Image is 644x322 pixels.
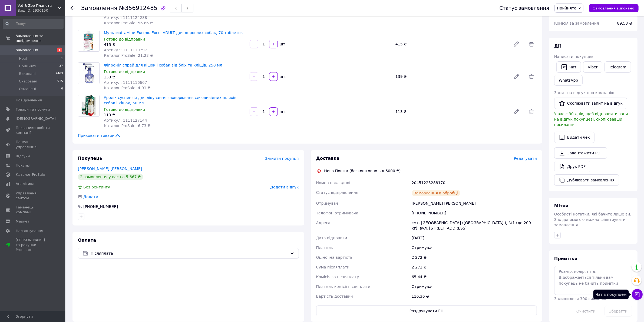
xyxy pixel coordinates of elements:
[412,190,460,196] div: Замовлення в обробці
[393,108,509,115] div: 113 ₴
[70,5,75,11] div: Повернутися назад
[104,124,150,128] span: Каталог ProSale: 6.73 ₴
[554,297,606,301] span: Залишилося 300 символів
[78,174,143,180] div: 2 замовлення у вас на 5 667 ₴
[3,19,64,29] input: Пошук
[104,118,147,122] span: Артикул: 1111127144
[411,291,538,301] div: 116.36 ₴
[18,8,65,13] div: Ваш ID: 2936150
[605,61,631,73] a: Telegram
[104,53,153,58] span: Каталог ProSale: 21.23 ₴
[632,289,643,300] button: Чат з покупцем
[104,42,245,47] div: 415 ₴
[104,48,147,52] span: Артикул: 1111119797
[78,167,142,171] a: [PERSON_NAME] [PERSON_NAME]
[316,181,351,185] span: Номер накладної
[554,212,631,227] span: Особисті нотатки, які бачите лише ви. З їх допомогою можна фільтрувати замовлення
[316,201,338,205] span: Отримувач
[16,247,50,252] div: Prom топ
[278,41,287,47] div: шт.
[81,5,117,11] span: Замовлення
[411,178,538,188] div: 20451225288170
[554,112,630,127] span: У вас є 30 днів, щоб відправити запит на відгук покупцеві, скопіювавши посилання.
[61,56,63,61] span: 1
[554,98,627,109] button: Скопіювати запит на відгук
[554,174,619,186] button: Дублювати замовлення
[323,168,402,174] div: Нова Пошта (безкоштовно від 5000 ₴)
[104,74,245,80] div: 139 ₴
[81,95,96,116] img: Уролік суспензія для лікування захворювань сечовивідних шляхів собак і кішок, 50 мл
[83,195,98,199] span: Додати
[554,147,607,159] a: Завантажити PDF
[91,250,288,256] span: Післяплата
[19,79,37,84] span: Скасовані
[78,63,99,84] img: Фіпроніл спрей для кішок і собак від бліх та кліщів, 250 мл
[554,44,561,49] span: Дії
[104,37,145,41] span: Готово до відправки
[316,265,350,269] span: Сума післяплати
[316,236,347,240] span: Дата відправки
[78,156,102,161] span: Покупець
[104,80,147,85] span: Артикул: 1111116667
[16,140,50,149] span: Панель управління
[19,87,36,91] span: Оплачені
[557,6,576,10] span: Прийнято
[19,64,36,69] span: Прийняті
[104,95,236,105] a: Уролік суспензія для лікування захворювань сечовивідних шляхів собак і кішок, 50 мл
[18,3,58,8] span: Vet & Zoo Планета
[393,40,509,48] div: 415 ₴
[16,172,45,177] span: Каталог ProSale
[554,161,590,172] a: Друк PDF
[526,71,537,82] span: Видалити
[16,228,43,233] span: Налаштування
[411,272,538,282] div: 65.44 ₴
[278,109,287,114] div: шт.
[119,5,157,11] span: №356912485
[554,203,569,208] span: Мітки
[554,91,614,95] span: Запит на відгук про компанію
[78,238,96,243] span: Оплата
[83,185,110,189] span: Без рейтингу
[265,156,299,161] span: Змінити покупця
[511,71,522,82] a: Редагувати
[556,61,581,73] button: Чат
[526,39,537,49] span: Видалити
[78,30,99,51] img: Мультивітаміни Ексель Excel ADULT для дорослих собак, 70 таблеток
[514,156,537,161] span: Редагувати
[411,218,538,233] div: смт. [GEOGRAPHIC_DATA] ([GEOGRAPHIC_DATA].), №1 (до 200 кг): вул. [STREET_ADDRESS]
[19,56,27,61] span: Нові
[554,132,595,143] button: Видати чек
[393,73,509,80] div: 139 ₴
[16,154,30,159] span: Відгуки
[316,221,331,225] span: Адреса
[104,69,145,74] span: Готово до відправки
[617,21,632,25] span: 89.53 ₴
[16,48,38,52] span: Замовлення
[411,198,538,208] div: [PERSON_NAME] [PERSON_NAME]
[316,190,358,195] span: Статус відправлення
[16,125,50,135] span: Показники роботи компанії
[16,205,50,215] span: Гаманець компанії
[411,208,538,218] div: [PHONE_NUMBER]
[316,245,333,250] span: Платник
[104,15,147,20] span: Артикул: 1111124288
[16,34,65,43] span: Замовлення та повідомлення
[554,256,577,261] span: Примітки
[500,5,549,11] div: Статус замовлення
[411,253,538,262] div: 2 272 ₴
[411,233,538,243] div: [DATE]
[526,106,537,117] span: Видалити
[583,61,602,73] a: Viber
[511,106,522,117] a: Редагувати
[16,163,30,168] span: Покупці
[16,116,56,121] span: [DEMOGRAPHIC_DATA]
[554,54,595,59] span: Написати покупцеві
[61,87,63,91] span: 0
[16,181,34,186] span: Аналітика
[104,31,243,35] a: Мультивітаміни Ексель Excel ADULT для дорослих собак, 70 таблеток
[316,156,340,161] span: Доставка
[16,219,29,224] span: Маркет
[104,112,245,118] div: 113 ₴
[270,185,299,189] span: Додати відгук
[589,4,639,12] button: Замовлення виконано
